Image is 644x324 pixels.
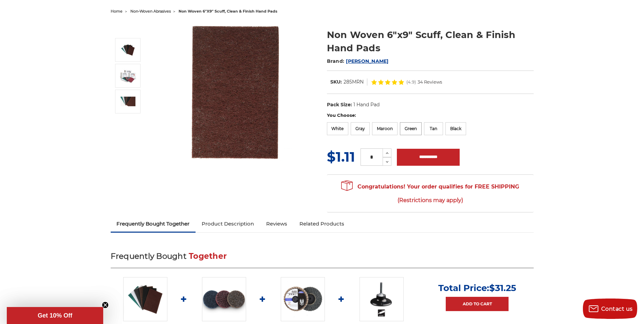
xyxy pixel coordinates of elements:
dt: SKU: [330,78,342,86]
img: Non Woven 6"x9" Scuff, Clean & Finish Hand Pads [119,68,136,84]
button: Close teaser [102,302,109,308]
a: Related Products [293,216,350,231]
span: Together [189,251,227,261]
dd: 1 Hand Pad [353,101,380,108]
span: Frequently Bought [111,251,186,261]
span: $1.11 [327,148,355,165]
div: Get 10% OffClose teaser [7,307,103,324]
span: Congratulations! Your order qualifies for FREE SHIPPING [341,180,519,207]
span: $31.25 [489,283,516,293]
img: Non Woven 6"x9" Scuff, Clean & Finish Hand Pads [123,277,167,321]
span: Get 10% Off [38,312,72,319]
h1: Non Woven 6"x9" Scuff, Clean & Finish Hand Pads [327,28,534,55]
a: home [111,9,123,14]
a: Add to Cart [446,297,509,311]
a: Frequently Bought Together [111,216,196,231]
label: You Choose: [327,112,534,119]
span: (4.9) [406,80,416,84]
img: Non Woven 6"x9" Scuff, Clean & Finish Hand Pads [119,41,136,58]
span: Brand: [327,58,345,64]
dd: 285MRN [344,78,364,86]
span: non woven 6"x9" scuff, clean & finish hand pads [179,9,277,14]
a: Reviews [260,216,293,231]
img: Non Woven 6"x9" Scuff, Clean & Finish Hand Pads [169,21,305,163]
img: Non Woven 6"x9" Scuff, Clean & Finish Hand Pads [119,95,136,108]
span: Contact us [601,306,633,312]
a: [PERSON_NAME] [346,58,388,64]
a: Product Description [196,216,260,231]
button: Contact us [583,299,637,319]
span: (Restrictions may apply) [341,194,519,207]
dt: Pack Size: [327,101,352,108]
p: Total Price: [438,283,516,293]
span: 34 Reviews [418,80,442,84]
a: non-woven abrasives [130,9,171,14]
